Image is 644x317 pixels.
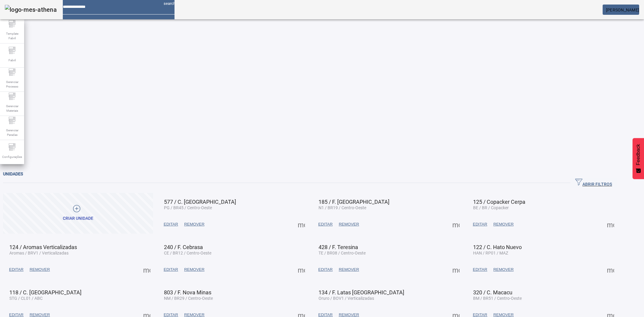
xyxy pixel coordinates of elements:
[184,267,204,273] span: REMOVER
[319,199,389,205] span: 185 / F. [GEOGRAPHIC_DATA]
[605,264,616,275] button: Mais
[9,267,24,273] span: EDITAR
[5,5,57,14] img: logo-mes-athena
[633,138,644,179] button: Feedback - Mostrar pesquisa
[470,219,490,230] button: EDITAR
[605,219,616,230] button: Mais
[319,296,374,301] span: Oruro / BOV1 / Verticalizadas
[161,219,181,230] button: EDITAR
[473,251,508,255] span: HAN / RP01 / MAZ
[315,219,336,230] button: EDITAR
[164,251,211,255] span: CE / BR12 / Centro-Oeste
[473,221,487,227] span: EDITAR
[184,221,204,227] span: REMOVER
[319,244,358,250] span: 428 / F. Teresina
[9,289,82,296] span: 118 / C. [GEOGRAPHIC_DATA]
[7,56,18,64] span: Fabril
[141,264,152,275] button: Mais
[470,264,490,275] button: EDITAR
[473,199,525,205] span: 125 / Copacker Cerpa
[490,264,517,275] button: REMOVER
[473,296,522,301] span: BM / BR51 / Centro-Oeste
[493,221,514,227] span: REMOVER
[636,144,641,165] span: Feedback
[318,267,333,273] span: EDITAR
[319,251,366,255] span: TE / BR08 / Centro-Oeste
[6,264,27,275] button: EDITAR
[336,219,362,230] button: REMOVER
[3,78,21,91] span: Gerenciar Processo
[3,126,21,139] span: Gerenciar Paradas
[164,221,178,227] span: EDITAR
[3,193,153,234] button: Criar unidade
[9,251,69,255] span: Aromas / BRV1 / Verticalizadas
[319,289,404,296] span: 134 / F. Latas [GEOGRAPHIC_DATA]
[336,264,362,275] button: REMOVER
[3,102,21,115] span: Gerenciar Materiais
[30,267,50,273] span: REMOVER
[63,216,93,222] div: Criar unidade
[164,296,213,301] span: NM / BR29 / Centro-Oeste
[164,205,212,210] span: PG / BR45 / Centro-Oeste
[164,289,211,296] span: 803 / F. Nova Minas
[164,267,178,273] span: EDITAR
[9,296,43,301] span: STG / CL01 / ABC
[27,264,53,275] button: REMOVER
[164,244,203,250] span: 240 / F. Cebrasa
[319,205,366,210] span: N1 / BR19 / Centro-Oeste
[3,30,21,42] span: Template Fabril
[450,219,461,230] button: Mais
[339,221,359,227] span: REMOVER
[473,244,522,250] span: 122 / C. Hato Nuevo
[296,264,307,275] button: Mais
[318,221,333,227] span: EDITAR
[296,219,307,230] button: Mais
[473,289,512,296] span: 320 / C. Macacu
[9,244,77,250] span: 124 / Aromas Verticalizadas
[164,199,236,205] span: 577 / C. [GEOGRAPHIC_DATA]
[161,264,181,275] button: EDITAR
[450,264,461,275] button: Mais
[493,267,514,273] span: REMOVER
[473,205,509,210] span: BE / BR / Copacker
[339,267,359,273] span: REMOVER
[0,153,24,161] span: Configurações
[315,264,336,275] button: EDITAR
[181,219,207,230] button: REMOVER
[473,267,487,273] span: EDITAR
[181,264,207,275] button: REMOVER
[575,178,612,187] span: ABRIR FILTROS
[490,219,517,230] button: REMOVER
[570,178,617,188] button: ABRIR FILTROS
[3,171,23,176] span: Unidades
[606,8,639,12] span: [PERSON_NAME]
